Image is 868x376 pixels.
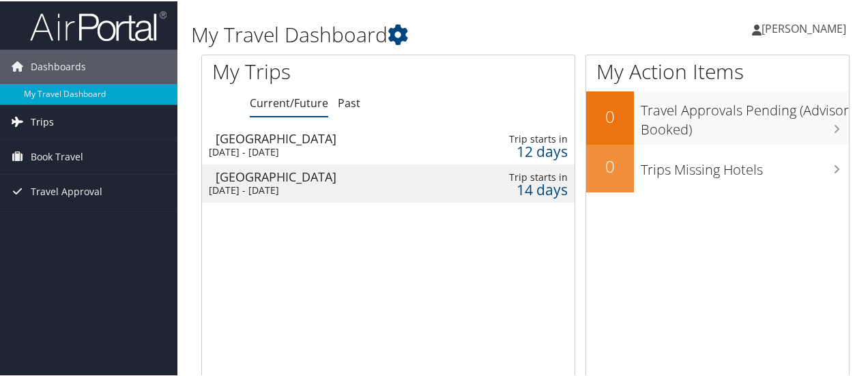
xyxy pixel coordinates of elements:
div: [GEOGRAPHIC_DATA] [216,131,447,143]
div: Trip starts in [489,132,568,144]
h1: My Travel Dashboard [191,19,637,48]
a: 0Travel Approvals Pending (Advisor Booked) [586,90,849,143]
span: Book Travel [31,139,83,173]
img: airportal-logo.png [30,9,167,41]
div: [DATE] - [DATE] [209,183,440,195]
h2: 0 [586,104,634,127]
h1: My Trips [212,56,409,85]
div: [DATE] - [DATE] [209,145,440,157]
div: 14 days [489,182,568,194]
h2: 0 [586,154,634,177]
a: Current/Future [250,94,328,109]
span: [PERSON_NAME] [762,20,846,35]
span: Dashboards [31,48,86,83]
a: Past [338,94,360,109]
div: 12 days [489,144,568,156]
span: Travel Approval [31,173,102,207]
h3: Travel Approvals Pending (Advisor Booked) [641,93,849,138]
a: [PERSON_NAME] [752,7,860,48]
div: [GEOGRAPHIC_DATA] [216,169,447,182]
div: Trip starts in [489,170,568,182]
h1: My Action Items [586,56,849,85]
span: Trips [31,104,54,138]
a: 0Trips Missing Hotels [586,143,849,191]
h3: Trips Missing Hotels [641,152,849,178]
